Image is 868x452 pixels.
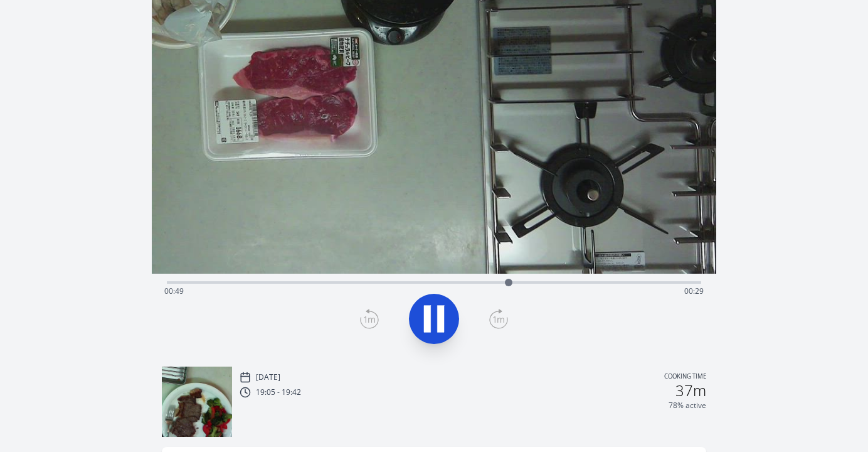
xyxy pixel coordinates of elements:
[256,372,280,382] p: [DATE]
[664,372,706,383] p: Cooking time
[162,367,232,437] img: 250927100553_thumb.jpeg
[675,383,706,398] h2: 37m
[164,286,184,296] span: 00:49
[669,401,706,411] p: 78% active
[684,286,704,296] span: 00:29
[256,387,301,397] p: 19:05 - 19:42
